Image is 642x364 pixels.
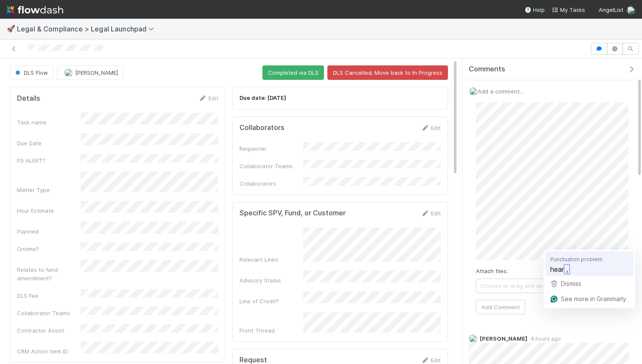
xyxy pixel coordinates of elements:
h5: Details [17,94,40,103]
div: Relevant Links [239,255,303,264]
span: DLS Flow [14,69,48,76]
div: Collaborator Teams [239,162,303,170]
span: AngelList [599,6,623,13]
div: Collaborators [239,179,303,188]
h5: Specific SPV, Fund, or Customer [239,209,346,217]
span: Add a comment... [478,88,524,95]
img: avatar_0a9e60f7-03da-485c-bb15-a40c44fcec20.png [469,87,478,96]
h5: Collaborators [239,124,284,132]
label: Attach files: [476,267,508,275]
div: Collaborator Teams [17,309,81,317]
div: Matter Type [17,186,81,194]
div: Hour Estimate [17,206,81,215]
div: Ontime? [17,245,81,253]
span: My Tasks [552,6,585,13]
button: DLS Cancelled; Move back to In Progress [327,65,448,80]
div: Line of Credit? [239,297,303,305]
img: avatar_0a9e60f7-03da-485c-bb15-a40c44fcec20.png [627,6,635,14]
span: 🚀 [7,25,15,32]
div: Front Thread [239,326,303,335]
div: Advisory Status [239,276,303,285]
a: My Tasks [552,6,585,14]
div: Due Date [17,139,81,147]
button: Add Comment [476,300,525,314]
div: Task name [17,118,81,127]
div: Requester [239,144,303,153]
a: Edit [421,210,441,217]
div: Relates to fund amendment? [17,265,81,282]
a: Edit [421,357,441,364]
div: Contractor Assist [17,326,81,335]
span: 4 hours ago [527,336,561,342]
span: [PERSON_NAME] [480,335,527,342]
span: Comments [469,65,505,73]
div: CRM Action Item ID [17,347,81,356]
button: DLS Flow [10,65,53,80]
div: P0 ALERT? [17,156,81,165]
img: logo-inverted-e16ddd16eac7371096b0.svg [7,3,63,17]
a: Edit [198,95,218,102]
div: Planned [17,227,81,236]
button: Completed via DLS [262,65,324,80]
img: avatar_0a9e60f7-03da-485c-bb15-a40c44fcec20.png [469,334,477,343]
div: DLS Fee [17,291,81,300]
span: Legal & Compliance > Legal Launchpad [17,25,158,33]
a: Edit [421,124,441,131]
strong: Due date: [DATE] [239,94,286,101]
span: Choose or drag and drop file(s) [476,279,628,293]
div: Help [524,6,545,14]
